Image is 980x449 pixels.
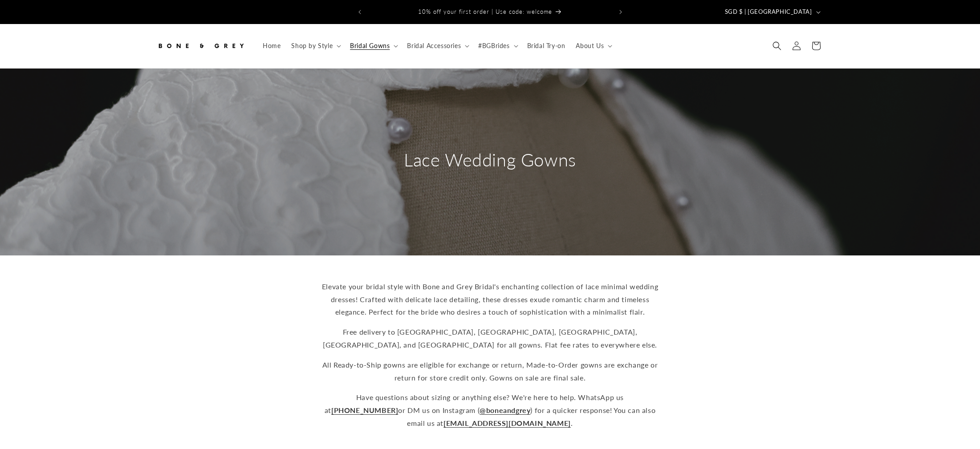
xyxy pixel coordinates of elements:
[317,326,664,352] p: Free delivery to [GEOGRAPHIC_DATA], [GEOGRAPHIC_DATA], [GEOGRAPHIC_DATA], [GEOGRAPHIC_DATA], and ...
[767,36,787,56] summary: Search
[611,4,630,20] button: Next announcement
[527,42,565,50] span: Bridal Try-on
[418,8,552,15] span: 10% off your first order | Use code: welcome
[443,419,571,427] a: [EMAIL_ADDRESS][DOMAIN_NAME]
[570,36,616,55] summary: About Us
[478,42,509,50] span: #BGBrides
[331,406,398,414] a: [PHONE_NUMBER]
[720,4,824,20] button: SGD $ | [GEOGRAPHIC_DATA]
[576,42,604,50] span: About Us
[317,359,664,384] p: All Ready-to-Ship gowns are eligible for exchange or return, Made-to-Order gowns are exchange or ...
[286,36,345,55] summary: Shop by Style
[263,42,281,50] span: Home
[317,391,664,429] p: Have questions about sizing or anything else? We're here to help. WhatsApp us at or DM us on Inst...
[404,148,576,171] h2: Lace Wedding Gowns
[725,8,812,16] span: SGD $ | [GEOGRAPHIC_DATA]
[350,42,390,50] span: Bridal Gowns
[345,36,402,55] summary: Bridal Gowns
[480,406,530,414] a: @boneandgrey
[317,280,664,319] p: Elevate your bridal style with Bone and Grey Bridal's enchanting collection of lace minimal weddi...
[156,36,245,56] img: Bone and Grey Bridal
[350,4,370,20] button: Previous announcement
[153,33,248,59] a: Bone and Grey Bridal
[407,42,461,50] span: Bridal Accessories
[522,36,571,55] a: Bridal Try-on
[402,36,473,55] summary: Bridal Accessories
[473,36,521,55] summary: #BGBrides
[257,36,286,55] a: Home
[291,42,333,50] span: Shop by Style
